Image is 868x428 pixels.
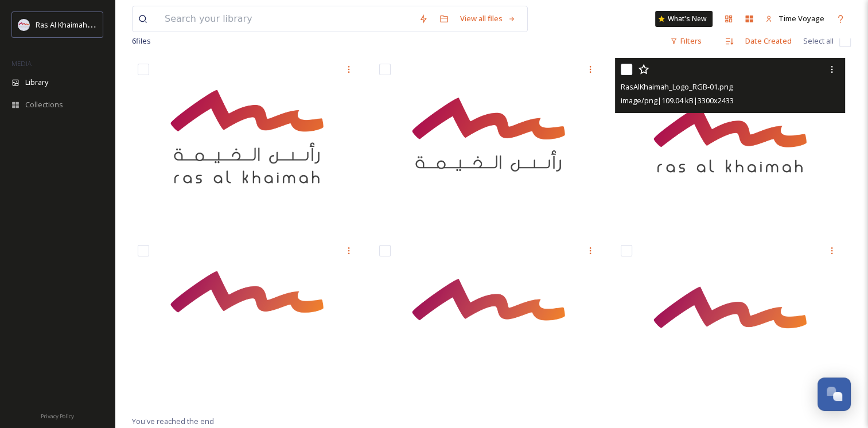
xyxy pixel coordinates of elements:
[655,11,713,27] a: What's New
[373,239,604,409] img: Logo_Main_CMYK-02.png
[818,378,851,411] button: Open Chat
[132,416,214,426] span: You've reached the end
[664,30,707,52] div: Filters
[11,59,32,68] span: MEDIA
[621,81,733,92] span: RasAlKhaimah_Logo_RGB-01.png
[621,95,734,106] span: image/png | 109.04 kB | 3300 x 2433
[132,58,362,228] img: RasAlKhaimah_Logo_RGB-09.png
[41,408,74,422] a: Privacy Policy
[615,58,845,228] img: RasAlKhaimah_Logo_RGB-01.png
[615,239,845,409] img: Logo_Main_CMYK-01.png
[159,6,413,32] input: Search your library
[36,19,198,30] span: Ras Al Khaimah Tourism Development Authority
[373,58,604,228] img: RasAlKhaimah_Logo_RGB-05.png
[739,30,797,52] div: Date Created
[25,77,48,88] span: Library
[18,19,30,30] img: Logo_RAKTDA_RGB-01.png
[779,13,824,24] span: Time Voyage
[41,413,74,420] span: Privacy Policy
[760,7,830,30] a: Time Voyage
[25,99,63,110] span: Collections
[132,36,151,46] span: 6 file s
[454,7,521,30] a: View all files
[132,239,362,409] img: Logo_Main_CMYK-03.png
[803,36,834,46] span: Select all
